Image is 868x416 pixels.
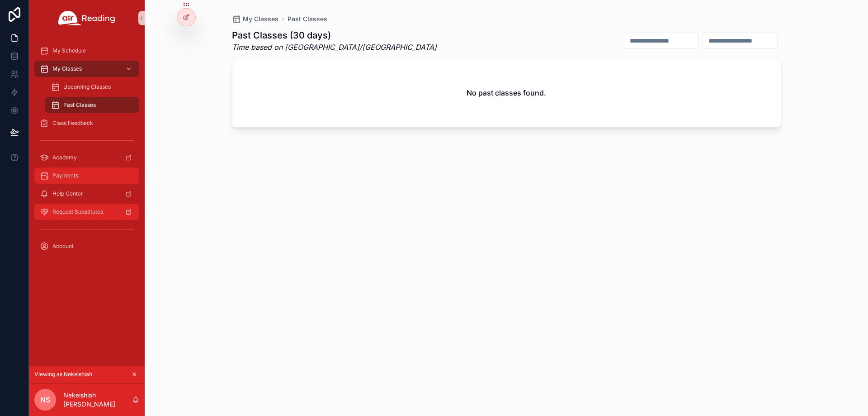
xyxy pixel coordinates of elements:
[232,29,437,42] h1: Past Classes (30 days)
[45,97,139,113] a: Past Classes
[52,65,82,72] span: My Classes
[34,371,92,378] span: Viewing as Nekeishiah
[34,43,139,59] a: My Schedule
[52,243,74,250] span: Account
[52,190,83,197] span: Help Center
[40,394,50,405] span: NS
[52,120,93,127] span: Class Feedback
[29,36,145,266] div: scrollable content
[52,154,77,161] span: Academy
[34,204,139,220] a: Request Substitutes
[243,14,278,24] span: My Classes
[58,11,115,25] img: App logo
[467,87,546,98] h2: No past classes found.
[63,83,111,91] span: Upcoming Classes
[45,79,139,95] a: Upcoming Classes
[34,186,139,202] a: Help Center
[34,167,139,184] a: Payments
[52,172,78,179] span: Payments
[52,208,103,215] span: Request Substitutes
[232,14,278,24] a: My Classes
[34,61,139,77] a: My Classes
[288,14,327,24] a: Past Classes
[63,101,96,109] span: Past Classes
[63,391,132,409] p: Nekeishiah [PERSON_NAME]
[34,115,139,131] a: Class Feedback
[232,42,437,53] em: Time based on [GEOGRAPHIC_DATA]/[GEOGRAPHIC_DATA]
[52,47,86,54] span: My Schedule
[34,238,139,254] a: Account
[34,149,139,166] a: Academy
